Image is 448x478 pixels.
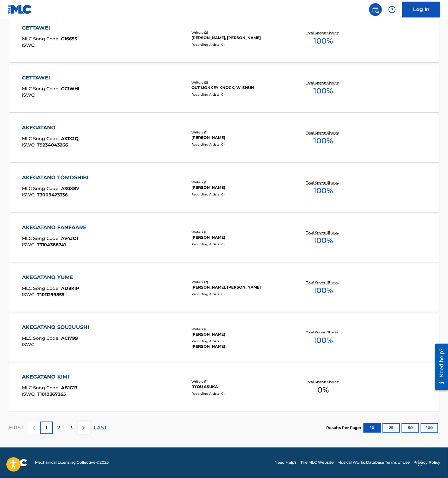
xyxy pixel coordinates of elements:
div: Writers ( 2 ) [191,80,287,85]
div: Recording Artists ( 0 ) [191,92,287,97]
div: AKEGATANO FANFAARE [22,224,90,231]
span: AX1XJQ [61,136,79,141]
span: MLC Song Code : [22,335,61,341]
a: AKEGATANO FANFAAREMLC Song Code:AV4JO1ISWC:T3104386741Writers (1)[PERSON_NAME]Recording Artists (... [9,214,439,262]
div: Recording Artists ( 0 ) [191,242,287,247]
div: Writers ( 1 ) [191,180,287,185]
span: MLC Song Code : [22,36,61,42]
div: AKEGATANO [22,124,79,132]
span: T3104386741 [37,242,66,248]
div: Writers ( 1 ) [191,230,287,235]
div: Recording Artists ( 0 ) [191,292,287,297]
div: Recording Artists ( 1 ) [191,339,287,344]
a: Public Search [369,3,382,16]
p: Total Known Shares: [306,280,340,285]
div: [PERSON_NAME] [191,235,287,240]
div: Writers ( 1 ) [191,130,287,135]
img: search [372,6,379,13]
a: AKEGATANO KIMIMLC Song Code:AB1G17ISWC:T1010367265Writers (1)RYOU ASUKARecording Artists (0)Total... [9,364,439,412]
a: The MLC Website [300,460,334,466]
span: MLC Song Code : [22,285,61,291]
button: 10 [363,423,381,433]
p: 3 [70,424,73,432]
a: AKEGATANOMLC Song Code:AX1XJQISWC:T9234043266Writers (1)[PERSON_NAME]Recording Artists (0)Total K... [9,114,439,162]
p: Total Known Shares: [306,31,340,35]
div: Writers ( 2 ) [191,30,287,35]
div: Recording Artists ( 0 ) [191,392,287,396]
img: right [80,424,87,432]
span: 100 % [314,35,333,47]
p: LAST [94,424,107,432]
span: T1010367265 [37,392,66,397]
div: GETTAWEI [22,74,80,82]
span: AB1G17 [61,385,78,391]
button: 50 [402,423,419,433]
span: AC1799 [61,335,78,341]
p: Total Known Shares: [306,380,340,385]
div: AKEGATANO KIMI [22,373,78,381]
span: T1011299855 [37,292,64,297]
span: GC1WHL [61,86,80,92]
a: AKEGATANO YUMEMLC Song Code:AD8KIPISWC:T1011299855Writers (2)[PERSON_NAME], [PERSON_NAME]Recordin... [9,264,439,312]
button: 100 [421,423,438,433]
button: 25 [383,423,400,433]
iframe: Resource Center [430,341,448,393]
p: Total Known Shares: [306,80,340,85]
img: logo [8,459,27,467]
span: AV4JO1 [61,236,78,241]
span: MLC Song Code : [22,86,61,92]
span: ISWC : [22,192,37,198]
p: Total Known Shares: [306,180,340,185]
span: T3009423336 [37,192,68,198]
div: [PERSON_NAME] [191,344,287,349]
span: ISWC : [22,92,37,98]
div: [PERSON_NAME], [PERSON_NAME] [191,284,287,290]
a: AKEGATANO TOMOSHIBIMLC Song Code:AX0X8VISWC:T3009423336Writers (1)[PERSON_NAME]Recording Artists ... [9,164,439,212]
div: Writers ( 2 ) [191,280,287,284]
span: G1665S [61,36,77,42]
div: Writers ( 1 ) [191,327,287,331]
p: FIRST [9,424,24,432]
span: ISWC : [22,342,37,347]
span: MLC Song Code : [22,236,61,241]
span: 100 % [314,135,333,147]
a: Privacy Policy [413,460,440,466]
div: Chat Widget [416,447,448,478]
div: AKEGATANO SOUJUUSHI [22,324,92,331]
p: Results Per Page: [327,425,363,431]
div: Writers ( 1 ) [191,379,287,384]
div: OUT MONKEY KNOCK, W-SHUN [191,85,287,91]
p: Total Known Shares: [306,330,340,335]
div: Drag [418,454,422,473]
div: Recording Artists ( 0 ) [191,142,287,147]
span: ISWC : [22,292,37,297]
span: MLC Song Code : [22,136,61,141]
img: MLC Logo [8,5,32,14]
span: 100 % [314,185,333,196]
span: AX0X8V [61,186,79,191]
a: Log In [402,2,440,17]
span: T9234043266 [37,142,68,148]
div: AKEGATANO TOMOSHIBI [22,174,92,181]
div: AKEGATANO YUME [22,274,79,281]
div: Recording Artists ( 0 ) [191,192,287,197]
span: ISWC : [22,42,37,48]
div: Recording Artists ( 0 ) [191,42,287,47]
span: ISWC : [22,142,37,148]
span: AD8KIP [61,285,79,291]
span: ISWC : [22,392,37,397]
span: 100 % [314,285,333,296]
div: RYOU ASUKA [191,384,287,390]
span: MLC Song Code : [22,385,61,391]
span: Mechanical Licensing Collective © 2025 [35,460,109,466]
span: ISWC : [22,242,37,248]
span: 100 % [314,335,333,346]
p: Total Known Shares: [306,230,340,235]
p: Total Known Shares: [306,130,340,135]
a: GETTAWEIMLC Song Code:GC1WHLISWC:Writers (2)OUT MONKEY KNOCK, W-SHUNRecording Artists (0)Total Kn... [9,65,439,112]
p: 2 [58,424,60,432]
div: [PERSON_NAME] [191,135,287,140]
div: [PERSON_NAME], [PERSON_NAME] [191,35,287,41]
